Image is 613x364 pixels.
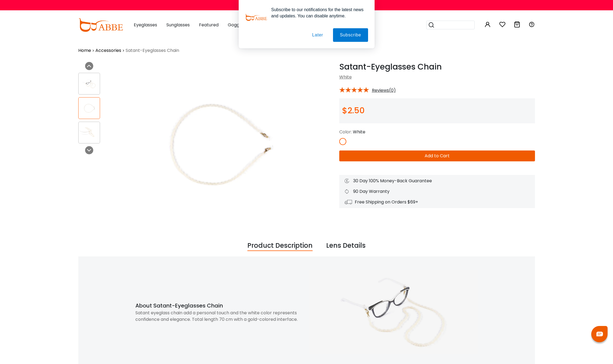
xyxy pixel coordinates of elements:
img: notification icon [245,7,267,28]
a: Home [78,47,91,54]
a: White [339,74,352,80]
div: Satant eyeglass chain add a personal touch and the white color represents confidence and elegance... [135,310,304,323]
span: Reviews(0) [372,88,396,93]
span: Color: [339,129,352,135]
img: Satant-Eyeglasses Chain White eyeglasses-chain , glasses-chain Frames from ABBE Glasses [79,103,100,114]
div: 90 Day Warranty [345,188,530,195]
button: Later [305,28,330,42]
div: Product Description [247,241,313,251]
div: About Satant-Eyeglasses Chain [135,302,304,310]
img: Satant-Eyeglasses Chain White eyeglasses-chain , glasses-chain Frames from ABBE Glasses [79,79,100,89]
a: Accessories [95,47,121,54]
img: Satant-Eyeglasses Chain Description Image [309,270,478,354]
div: Subscribe to our notifications for the latest news and updates. You can disable anytime. [267,7,368,19]
div: Free Shipping on Orders $69+ [345,199,530,205]
img: Satant-Eyeglasses Chain White eyeglasses-chain , glasses-chain Frames from ABBE Glasses [79,127,100,138]
h1: Satant-Eyeglasses Chain [339,62,535,72]
span: Satant-Eyeglasses Chain [126,47,179,54]
button: Add to Cart [339,150,535,161]
span: $2.50 [342,105,365,116]
button: Subscribe [333,28,368,42]
div: Lens Details [326,241,366,251]
span: White [353,129,365,135]
div: 30 Day 100% Money-Back Guarantee [345,178,530,184]
img: Satant-Eyeglasses Chain White eyeglasses-chain , glasses-chain Frames from ABBE Glasses [119,62,318,227]
img: chat [596,332,603,336]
